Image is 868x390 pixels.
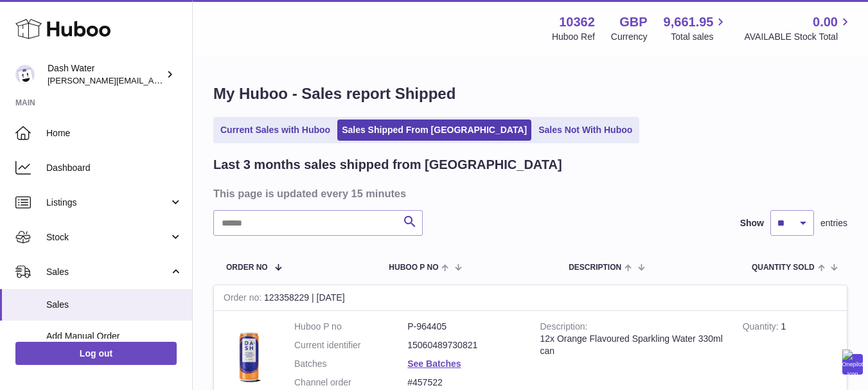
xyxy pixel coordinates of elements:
[552,31,595,43] div: Huboo Ref
[752,263,815,272] span: Quantity Sold
[540,333,723,357] div: 12x Orange Flavoured Sparkling Water 330ml can
[46,127,182,139] span: Home
[407,321,520,333] dd: P-964405
[294,339,407,351] dt: Current identifier
[15,65,35,84] img: james@dash-water.com
[820,217,847,229] span: entries
[46,162,182,174] span: Dashboard
[224,292,264,306] strong: Order no
[389,263,438,272] span: Huboo P no
[213,84,847,104] h1: My Huboo - Sales report Shipped
[213,156,562,173] h2: Last 3 months sales shipped from [GEOGRAPHIC_DATA]
[214,285,847,311] div: 123358229 | [DATE]
[46,299,182,311] span: Sales
[407,339,520,351] dd: 15060489730821
[559,13,595,31] strong: 10362
[294,377,407,389] dt: Channel order
[337,120,531,141] a: Sales Shipped From [GEOGRAPHIC_DATA]
[534,120,637,141] a: Sales Not With Huboo
[744,13,853,43] a: 0.00 AVAILABLE Stock Total
[46,197,169,209] span: Listings
[294,358,407,370] dt: Batches
[213,186,844,200] h3: This page is updated every 15 minutes
[813,13,838,31] span: 0.00
[664,13,714,31] span: 9,661.95
[619,13,647,31] strong: GBP
[611,31,648,43] div: Currency
[294,321,407,333] dt: Huboo P no
[540,321,588,335] strong: Description
[407,377,520,389] dd: #457522
[744,31,853,43] span: AVAILABLE Stock Total
[216,120,335,141] a: Current Sales with Huboo
[46,330,182,342] span: Add Manual Order
[46,266,169,278] span: Sales
[664,13,729,43] a: 9,661.95 Total sales
[569,263,621,272] span: Description
[743,321,781,335] strong: Quantity
[46,231,169,244] span: Stock
[48,75,258,85] span: [PERSON_NAME][EMAIL_ADDRESS][DOMAIN_NAME]
[226,263,268,272] span: Order No
[15,342,177,365] a: Log out
[48,62,163,87] div: Dash Water
[671,31,728,43] span: Total sales
[407,359,461,369] a: See Batches
[740,217,764,229] label: Show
